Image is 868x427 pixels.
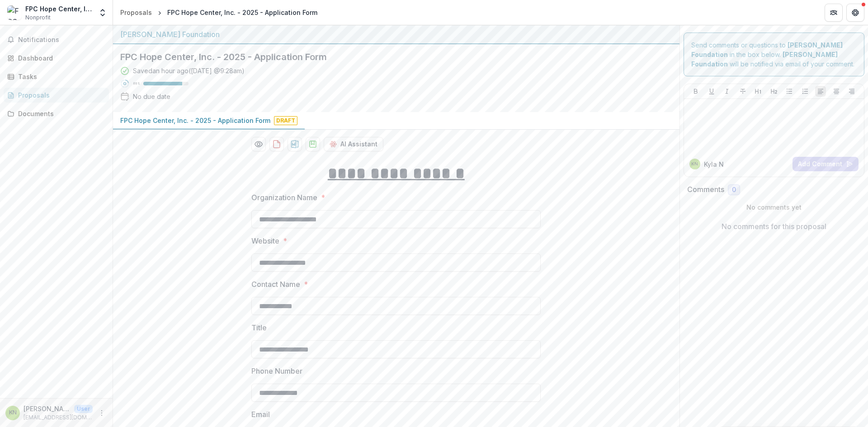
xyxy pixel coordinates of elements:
[753,86,764,97] button: Heading 1
[117,6,156,19] a: Proposals
[4,51,109,66] a: Dashboard
[96,4,109,22] button: Open entity switcher
[18,90,102,100] div: Proposals
[846,86,857,97] button: Align Right
[74,405,93,413] p: User
[167,8,317,17] div: FPC Hope Center, Inc. - 2025 - Application Form
[24,404,71,413] p: [PERSON_NAME]
[691,162,698,166] div: Kyla Nichols
[769,86,779,97] button: Heading 2
[96,408,107,418] button: More
[25,14,51,22] span: Nonprofit
[25,4,93,14] div: FPC Hope Center, Inc.
[704,160,724,169] p: Kyla N
[120,52,658,62] h2: FPC Hope Center, Inc. - 2025 - Application Form
[120,29,672,40] div: [PERSON_NAME] Foundation
[825,4,843,22] button: Partners
[4,106,109,121] a: Documents
[120,8,152,17] div: Proposals
[251,366,302,376] p: Phone Number
[18,72,102,81] div: Tasks
[4,88,109,103] a: Proposals
[7,5,22,20] img: FPC Hope Center, Inc.
[4,33,109,47] button: Notifications
[18,36,105,44] span: Notifications
[687,185,724,194] h2: Comments
[690,86,701,97] button: Bold
[800,86,811,97] button: Ordered List
[9,410,17,416] div: Kyla Nichols
[831,86,842,97] button: Align Center
[251,322,267,333] p: Title
[793,157,859,171] button: Add Comment
[737,86,748,97] button: Strike
[722,221,826,232] p: No comments for this proposal
[133,92,170,101] div: No due date
[288,137,302,151] button: download-proposal
[251,409,270,420] p: Email
[784,86,795,97] button: Bullet List
[324,137,383,151] button: AI Assistant
[117,6,321,19] nav: breadcrumb
[306,137,320,151] button: download-proposal
[120,116,270,125] p: FPC Hope Center, Inc. - 2025 - Application Form
[24,413,93,422] p: [EMAIL_ADDRESS][DOMAIN_NAME]
[269,137,284,151] button: download-proposal
[133,66,245,75] div: Saved an hour ago ( [DATE] @ 9:28am )
[687,202,861,212] p: No comments yet
[133,80,140,87] p: 86 %
[684,33,865,76] div: Send comments or questions to in the box below. will be notified via email of your comment.
[732,186,736,194] span: 0
[251,235,279,246] p: Website
[18,53,102,63] div: Dashboard
[846,4,864,22] button: Get Help
[815,86,826,97] button: Align Left
[722,86,732,97] button: Italicize
[274,116,297,125] span: Draft
[18,109,102,118] div: Documents
[251,192,317,203] p: Organization Name
[251,279,300,290] p: Contact Name
[706,86,717,97] button: Underline
[251,137,266,151] button: Preview db560ccb-7b5f-4bcd-9440-a5fc2b1db063-0.pdf
[4,69,109,84] a: Tasks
